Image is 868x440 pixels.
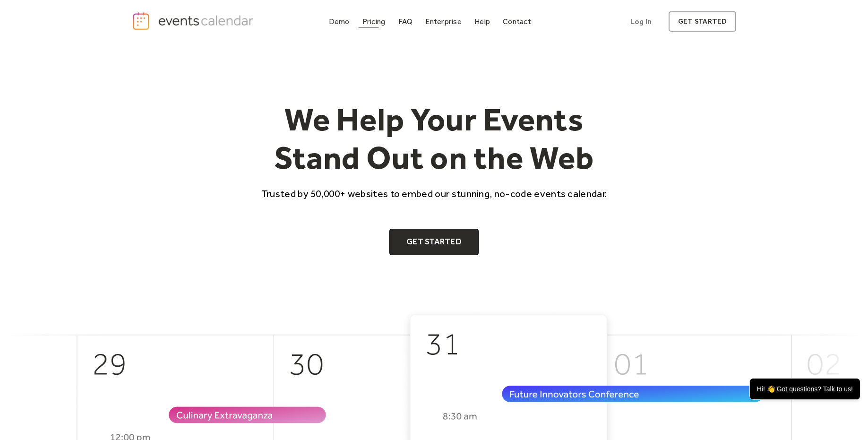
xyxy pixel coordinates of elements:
[421,15,465,28] a: Enterprise
[425,19,461,24] div: Enterprise
[398,19,413,24] div: FAQ
[253,100,616,177] h1: We Help Your Events Stand Out on the Web
[621,11,661,32] a: Log In
[503,19,531,24] div: Contact
[132,11,257,31] a: home
[395,15,417,28] a: FAQ
[359,15,389,28] a: Pricing
[325,15,353,28] a: Demo
[471,15,494,28] a: Help
[474,19,490,24] div: Help
[329,19,350,24] div: Demo
[669,11,736,32] a: get started
[362,19,386,24] div: Pricing
[253,187,616,200] p: Trusted by 50,000+ websites to embed our stunning, no-code events calendar.
[389,229,479,255] a: Get Started
[499,15,535,28] a: Contact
